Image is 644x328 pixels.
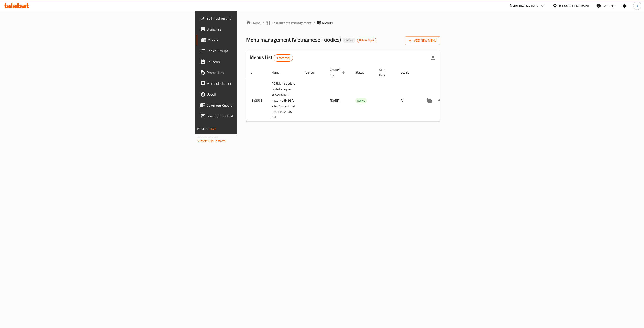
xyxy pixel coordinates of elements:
[209,126,216,132] span: 1.0.0
[330,67,346,78] span: Created On
[313,20,315,26] li: /
[510,3,538,8] div: Menu-management
[197,56,302,67] a: Coupons
[207,92,299,97] span: Upsell
[424,95,435,106] button: more
[397,79,421,122] td: All
[197,126,208,132] span: Version:
[355,70,370,75] span: Status
[435,95,446,106] button: Change Status
[207,113,299,119] span: Grocery Checklist
[246,20,440,26] nav: breadcrumb
[401,70,415,75] span: Locale
[274,56,293,60] span: 1 record(s)
[428,52,438,63] div: Export file
[305,70,321,75] span: Vendor
[207,59,299,64] span: Coupons
[375,79,397,122] td: -
[207,37,299,43] span: Menus
[322,20,333,26] span: Menus
[343,38,355,43] div: Hidden
[207,70,299,75] span: Promotions
[197,133,218,139] span: Get support on:
[207,16,299,21] span: Edit Restaurant
[207,48,299,54] span: Choice Groups
[274,54,293,62] div: Total records count
[207,26,299,32] span: Branches
[559,3,589,8] div: [GEOGRAPHIC_DATA]
[409,38,437,43] span: Add New Menu
[405,36,440,45] button: Add New Menu
[207,81,299,86] span: Menu disclaimer
[357,38,376,42] span: Urban Piper
[197,45,302,56] a: Choice Groups
[636,3,638,8] span: V
[197,89,302,100] a: Upsell
[355,98,367,103] div: Active
[343,38,355,42] span: Hidden
[197,78,302,89] a: Menu disclaimer
[272,70,285,75] span: Name
[197,24,302,35] a: Branches
[207,102,299,108] span: Coverage Report
[246,66,471,122] table: enhanced table
[250,54,293,62] h2: Menus List
[355,98,367,103] span: Active
[197,35,302,45] a: Menus
[197,138,226,144] a: Support.OpsPlatform
[197,100,302,111] a: Coverage Report
[197,67,302,78] a: Promotions
[379,67,392,78] span: Start Date
[421,66,471,79] th: Actions
[197,111,302,121] a: Grocery Checklist
[330,97,339,103] span: [DATE]
[250,70,258,75] span: ID
[197,13,302,24] a: Edit Restaurant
